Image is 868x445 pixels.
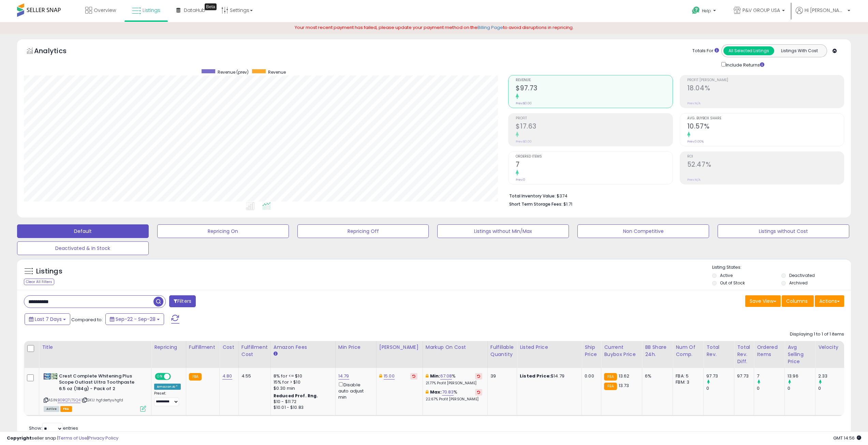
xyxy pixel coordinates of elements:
[676,379,698,385] div: FBM: 3
[509,193,556,199] b: Total Inventory Value:
[430,373,440,379] b: Min:
[604,383,617,390] small: FBA
[604,373,617,381] small: FBA
[154,391,181,406] div: Preset:
[723,46,774,55] button: All Selected Listings
[516,101,532,105] small: Prev: $0.00
[71,316,103,323] span: Compared to:
[170,373,181,379] span: OFF
[790,331,844,338] div: Displaying 1 to 1 of 1 items
[702,8,711,14] span: Help
[619,373,630,379] span: 13.62
[143,7,160,14] span: Listings
[712,264,851,271] p: Listing States:
[645,373,667,379] div: 6%
[563,201,572,207] span: $1.71
[706,385,734,391] div: 0
[720,272,733,278] label: Active
[274,344,333,351] div: Amazon Fees
[88,435,118,441] a: Privacy Policy
[815,295,844,307] button: Actions
[687,84,844,93] h2: 18.04%
[516,78,672,82] span: Revenue
[384,373,395,380] a: 15.00
[205,3,217,10] div: Tooltip anchor
[676,373,698,379] div: FBA: 5
[833,435,861,441] span: 2025-10-6 14:56 GMT
[58,435,87,441] a: Terms of Use
[94,7,116,14] span: Overview
[426,344,485,351] div: Markup on Cost
[82,397,123,403] span: | SKU: hgfdertyuhgfd
[105,313,164,325] button: Sep-22 - Sep-28
[297,224,429,238] button: Repricing Off
[34,46,80,57] h5: Analytics
[426,373,482,386] div: %
[430,389,442,395] b: Max:
[676,344,701,358] div: Num of Comp.
[477,24,503,31] a: Billing Page
[789,280,808,286] label: Archived
[720,280,745,286] label: Out of Stock
[687,161,844,170] h2: 52.47%
[154,344,183,351] div: Repricing
[604,344,639,358] div: Current Buybox Price
[516,161,672,170] h2: 7
[516,84,672,93] h2: $97.73
[36,267,62,276] h5: Listings
[619,382,629,389] span: 13.73
[818,344,843,351] div: Velocity
[157,224,289,238] button: Repricing On
[788,344,812,365] div: Avg Selling Price
[745,295,781,307] button: Save View
[516,117,672,120] span: Profit
[44,373,146,411] div: ASIN:
[585,373,596,379] div: 0.00
[42,344,148,351] div: Title
[490,373,512,379] div: 39
[338,373,349,380] a: 14.79
[520,344,579,351] div: Listed Price
[268,69,286,75] span: Revenue
[687,122,844,132] h2: 10.57%
[687,117,844,120] span: Avg. Buybox Share
[7,435,32,441] strong: Copyright
[645,344,670,358] div: BB Share 24h.
[156,373,164,379] span: ON
[169,295,196,307] button: Filters
[423,341,487,368] th: The percentage added to the cost of goods (COGS) that forms the calculator for Min & Max prices.
[222,373,232,380] a: 4.80
[35,316,62,323] span: Last 7 Days
[706,373,734,379] div: 97.73
[274,405,330,411] div: $10.01 - $10.83
[379,344,420,351] div: [PERSON_NAME]
[742,7,780,14] span: P&V GROUP USA
[516,139,532,144] small: Prev: $0.00
[509,191,839,199] li: $374
[774,46,825,55] button: Listings With Cost
[44,406,59,412] span: All listings currently available for purchase on Amazon
[426,397,482,402] p: 22.67% Profit [PERSON_NAME]
[577,224,709,238] button: Non Competitive
[44,373,57,380] img: 51d8rH6VTIL._SL40_.jpg
[687,101,701,105] small: Prev: N/A
[25,313,70,325] button: Last 7 Days
[426,389,482,402] div: %
[274,385,330,391] div: $0.30 min
[184,7,205,14] span: DataHub
[786,298,808,305] span: Columns
[241,373,265,379] div: 4.55
[716,61,773,69] div: Include Returns
[274,393,318,399] b: Reduced Prof. Rng.
[788,385,815,391] div: 0
[585,344,598,358] div: Ship Price
[706,344,731,358] div: Total Rev.
[687,1,723,22] a: Help
[718,224,849,238] button: Listings without Cost
[805,7,845,14] span: Hi [PERSON_NAME]
[737,344,751,365] div: Total Rev. Diff.
[782,295,814,307] button: Columns
[426,381,482,386] p: 21.77% Profit [PERSON_NAME]
[440,373,452,380] a: 67.08
[437,224,569,238] button: Listings without Min/Max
